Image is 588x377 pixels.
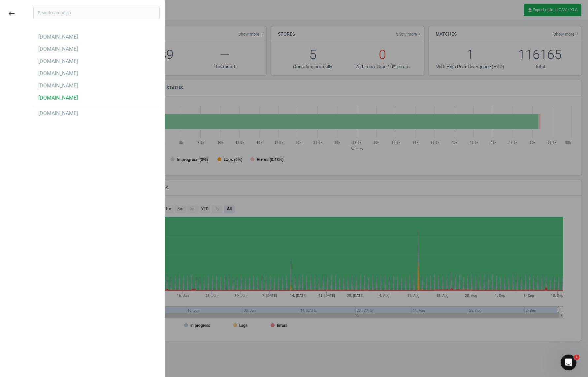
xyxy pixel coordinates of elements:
button: keyboard_backspace [4,6,19,21]
span: 1 [574,355,579,360]
input: Search campaign [33,6,160,19]
div: [DOMAIN_NAME] [38,94,78,102]
div: [DOMAIN_NAME] [38,46,78,53]
i: keyboard_backspace [8,10,16,17]
div: [DOMAIN_NAME] [38,82,78,89]
iframe: Intercom live chat [561,355,576,370]
div: [DOMAIN_NAME] [38,58,78,65]
div: [DOMAIN_NAME] [38,110,78,117]
div: [DOMAIN_NAME] [38,70,78,77]
div: [DOMAIN_NAME] [38,33,78,41]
